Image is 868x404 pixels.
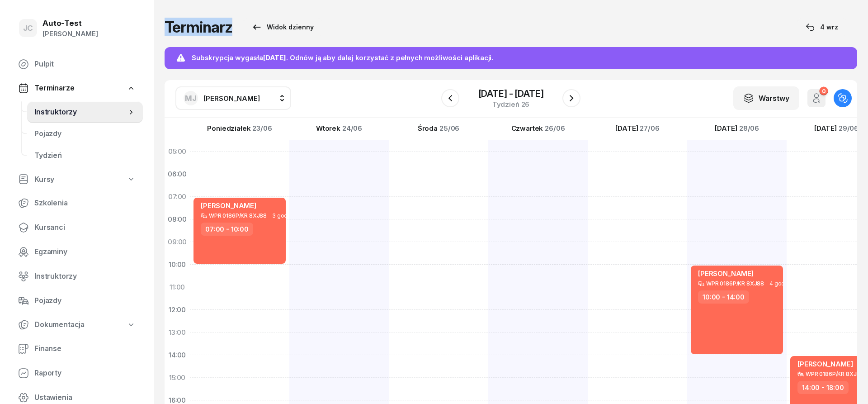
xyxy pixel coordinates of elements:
span: - [509,89,513,98]
div: 14:00 - 18:00 [797,381,849,394]
div: WPR 0186P/KR 8XJ88 [806,371,863,377]
span: Środa [418,125,438,132]
span: 29/06 [839,125,859,132]
div: 13:00 [165,321,190,344]
span: Raporty [34,367,136,379]
a: Finanse [11,338,143,360]
span: 3 godz. [272,213,292,219]
span: 23/06 [252,125,272,132]
h1: Terminarz [165,19,232,35]
span: JC [23,24,33,32]
span: 27/06 [640,125,659,132]
span: 25/06 [439,125,459,132]
div: 4 wrz [806,22,838,33]
div: 07:00 - 10:00 [201,223,253,236]
a: Instruktorzy [11,266,143,287]
a: Raporty [11,362,143,384]
div: Auto-Test [42,19,98,27]
div: 08:00 [165,208,190,231]
span: Tydzień [34,150,136,162]
span: 24/06 [342,125,362,132]
span: Instruktorzy [34,271,136,282]
div: 06:00 [165,163,190,185]
div: [DATE] [DATE] [478,89,544,98]
div: WPR 0186P/KR 8XJ88 [209,213,267,219]
span: Finanse [34,343,136,355]
button: Widok dzienny [243,18,322,36]
span: 28/06 [739,125,759,132]
div: 14:00 [165,344,190,366]
div: 07:00 [165,185,190,208]
span: Kursanci [34,222,136,233]
div: WPR 0186P/KR 8XJ88 [706,280,764,286]
div: 11:00 [165,276,190,299]
span: Wtorek [316,125,340,132]
span: Dokumentacja [34,319,85,331]
span: [PERSON_NAME] [203,94,260,103]
a: Egzaminy [11,241,143,263]
a: Pulpit [11,53,143,75]
span: Terminarze [34,82,74,94]
span: Szkolenia [34,197,136,209]
span: Pojazdy [34,128,136,140]
div: 09:00 [165,231,190,253]
div: 05:00 [165,140,190,163]
span: [DATE] [715,125,737,132]
a: Pojazdy [27,123,143,145]
span: [PERSON_NAME] [698,269,754,278]
div: 10:00 [165,253,190,276]
button: Warstwy [733,86,799,110]
div: 10:00 - 14:00 [698,290,749,304]
a: Tydzień [27,145,143,166]
span: 4 godz. [769,280,789,287]
div: 0 [819,87,828,95]
a: Dokumentacja [11,314,143,335]
a: Terminarze [11,78,143,99]
span: 26/06 [545,125,565,132]
span: Ustawienia [34,392,136,404]
div: Tydzień 26 [478,101,544,108]
button: 4 wrz [797,18,846,36]
span: Instruktorzy [34,106,127,118]
span: [DATE] [615,125,638,132]
span: Egzaminy [34,246,136,258]
span: Pulpit [34,58,136,70]
div: [PERSON_NAME] [42,28,98,40]
span: Poniedziałek [207,125,250,132]
span: Czwartek [511,125,543,132]
span: Pojazdy [34,295,136,307]
div: 15:00 [165,366,190,389]
div: Warstwy [743,93,789,105]
span: Kursy [34,174,54,185]
a: Kursanci [11,217,143,238]
a: Pojazdy [11,290,143,312]
span: MJ [185,95,197,102]
span: [PERSON_NAME] [201,201,256,210]
span: [DATE] [814,125,837,132]
button: MJ[PERSON_NAME] [175,86,291,110]
a: Szkolenia [11,192,143,214]
div: Widok dzienny [251,22,314,33]
span: [PERSON_NAME] [797,360,853,368]
div: 12:00 [165,299,190,321]
a: Kursy [11,169,143,190]
a: Instruktorzy [27,101,143,123]
button: 0 [807,89,826,107]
